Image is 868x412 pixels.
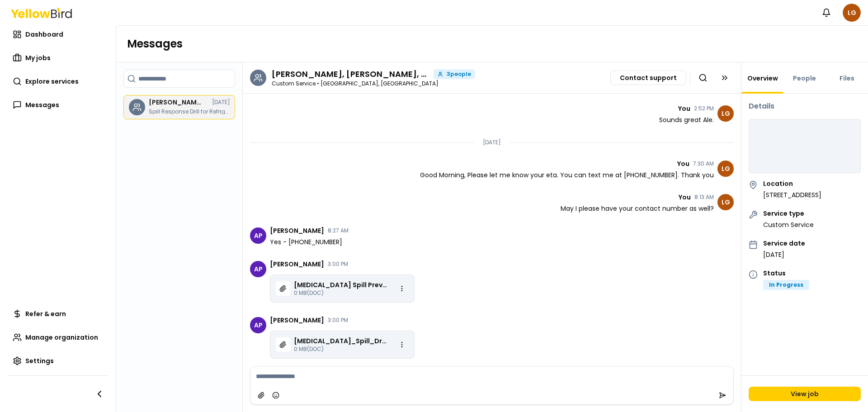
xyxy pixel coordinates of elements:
[749,101,861,112] h3: Details
[270,261,324,267] span: [PERSON_NAME]
[843,4,861,22] span: LG
[270,227,324,234] span: [PERSON_NAME]
[250,261,266,277] span: AP
[7,25,108,43] a: Dashboard
[250,317,266,333] span: AP
[834,74,860,83] a: Files
[7,352,108,370] a: Settings
[763,240,805,246] h4: Service date
[25,356,54,365] span: Settings
[7,328,108,346] a: Manage organization
[328,261,348,267] time: 3:00 PM
[149,109,230,114] p: Spill Response Drill for Refrigerant Grade Anhydrous Ammonia with SPCC Splill Plan Update
[694,106,714,111] time: 2:52 PM
[127,37,857,51] h1: Messages
[328,317,348,323] time: 3:00 PM
[272,70,430,78] h3: Alejandro Pena, Amjad Awwad, Leticia Garcia
[272,81,475,86] p: Custom Service • [GEOGRAPHIC_DATA], [GEOGRAPHIC_DATA]
[25,100,59,109] span: Messages
[7,96,108,114] a: Messages
[610,71,686,85] button: Contact support
[694,194,714,200] time: 8:13 AM
[742,74,783,83] a: Overview
[763,210,814,217] h4: Service type
[328,228,349,233] time: 8:27 AM
[25,77,79,86] span: Explore services
[763,220,814,229] p: Custom Service
[483,139,501,146] p: [DATE]
[25,53,51,62] span: My jobs
[294,289,388,297] p: 0 MB (DOC)
[25,333,98,342] span: Manage organization
[212,99,230,105] time: [DATE]
[25,30,63,39] span: Dashboard
[420,170,714,180] span: Good Morning, Please let me know your eta. You can text me at [PHONE_NUMBER]. Thank you
[763,190,821,199] p: [STREET_ADDRESS]
[763,250,805,259] p: [DATE]
[749,387,861,401] a: View job
[717,105,734,122] span: LG
[123,95,235,119] a: [PERSON_NAME], [PERSON_NAME], [PERSON_NAME][DATE]Spill Response Drill for Refrigerant Grade [MEDI...
[677,161,689,167] span: You
[788,74,821,83] a: People
[7,305,108,323] a: Refer & earn
[693,161,714,166] time: 7:30 AM
[294,280,388,289] p: Anhydrous Ammonia Spill Prevention and Control.docx
[250,227,266,244] span: AP
[717,161,734,177] span: LG
[294,336,388,346] p: Ammonia_Spill_Drill_Facilitator_Checklist.docx
[763,280,809,290] div: In Progress
[659,115,714,124] span: Sounds great Ale.
[149,99,203,105] h3: Alejandro Pena, Amjad Awwad, Leticia Garcia
[561,204,714,213] span: May I please have your contact number as well?
[717,194,734,210] span: LG
[678,105,690,112] span: You
[270,237,342,246] span: Yes - [PHONE_NUMBER]
[679,194,691,200] span: You
[294,346,388,353] p: 0 MB (DOC)
[7,49,108,67] a: My jobs
[763,270,809,276] h4: Status
[749,119,860,174] iframe: Job Location
[270,317,324,323] span: [PERSON_NAME]
[25,309,66,318] span: Refer & earn
[243,94,741,366] div: Chat messages
[7,72,108,90] a: Explore services
[447,71,471,77] span: 3 people
[763,180,821,187] h4: Location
